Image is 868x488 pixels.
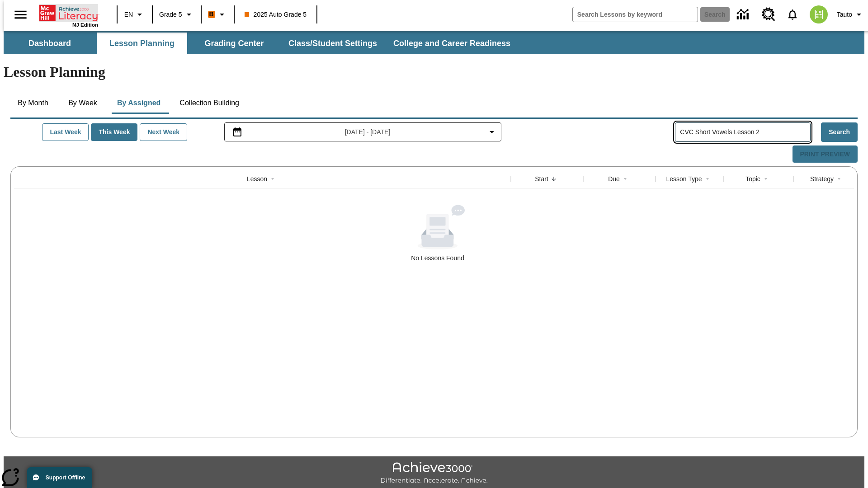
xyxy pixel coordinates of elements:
input: Search Assigned Lessons [680,126,810,139]
button: Grade: Grade 5, Select a grade [156,6,198,23]
span: NJ Edition [72,22,98,28]
button: College and Career Readiness [386,33,518,54]
button: Collection Building [172,92,246,114]
button: Next Week [140,123,187,141]
div: SubNavbar [4,33,519,54]
button: Open side menu [7,1,34,28]
button: By Week [60,92,105,114]
button: By Month [10,92,56,114]
button: Dashboard [5,33,95,54]
span: Tauto [837,10,852,19]
span: EN [124,10,133,19]
h1: Lesson Planning [4,64,864,80]
button: Sort [702,174,713,184]
div: Lesson Type [666,174,702,183]
span: 2025 Auto Grade 5 [245,10,307,19]
input: search field [573,7,698,22]
div: Topic [745,174,760,183]
button: Class/Student Settings [281,33,384,54]
img: Achieve3000 Differentiate Accelerate Achieve [380,462,488,485]
div: No Lessons Found [411,253,464,263]
button: Lesson Planning [97,33,187,54]
button: By Assigned [110,92,168,114]
button: Sort [834,174,844,184]
a: Data Center [731,2,756,27]
span: [DATE] - [DATE] [345,127,391,137]
div: Start [535,174,548,183]
img: avatar image [810,5,828,23]
div: No Lessons Found [14,205,861,263]
button: Profile/Settings [833,6,868,23]
button: Boost Class color is orange. Change class color [204,6,231,23]
a: Notifications [781,3,804,26]
button: Sort [548,174,559,184]
div: Strategy [810,174,834,183]
button: This Week [91,123,137,141]
button: Support Offline [27,467,92,488]
button: Sort [760,174,771,184]
button: Last Week [42,123,89,141]
span: B [209,9,214,20]
div: SubNavbar [4,31,864,54]
button: Search [821,122,858,142]
span: Grade 5 [159,10,182,19]
a: Resource Center, Will open in new tab [756,2,781,27]
div: Due [608,174,620,183]
svg: Collapse Date Range Filter [486,127,497,137]
button: Sort [620,174,631,184]
span: Support Offline [46,474,85,481]
button: Sort [267,174,278,184]
button: Language: EN, Select a language [120,6,149,23]
div: Home [39,3,98,28]
div: Lesson [247,174,267,183]
button: Select a new avatar [804,3,833,26]
button: Grading Center [189,33,279,54]
a: Home [39,4,98,22]
button: Select the date range menu item [228,127,498,137]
